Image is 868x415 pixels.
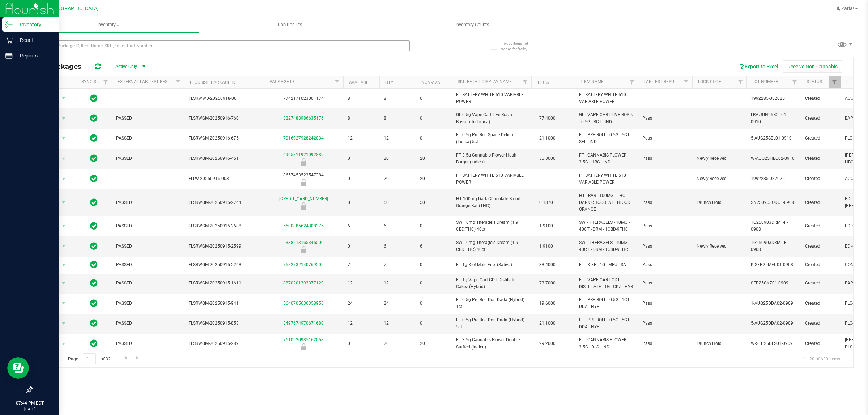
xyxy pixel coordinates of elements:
[263,179,344,186] div: Newly Received
[642,243,688,250] span: Pass
[536,338,559,349] span: 29.2000
[116,155,180,162] span: PASSED
[807,79,822,84] a: Status
[456,219,527,233] span: SW 10mg Theragels Dream (1:9 CBD:THC) 40ct
[456,337,527,350] span: FT 3.5g Cannabis Flower Double Stuffed (Indica)
[805,320,836,327] span: Created
[190,80,235,85] a: Flourish Package ID
[805,135,836,142] span: Created
[348,340,375,347] span: 0
[579,219,634,233] span: SW - THERAGELS - 10MG - 40CT - DRM - 1CBD-9THC
[90,260,98,270] span: In Sync
[116,280,180,287] span: PASSED
[384,223,411,230] span: 6
[188,300,259,307] span: FLSRWGM-20250915-941
[536,241,557,252] span: 1.9100
[283,281,324,286] a: 8870201393377129
[789,76,801,88] a: Filter
[642,280,688,287] span: Pass
[805,280,836,287] span: Created
[90,133,98,143] span: In Sync
[446,22,499,28] span: Inventory Counts
[188,340,259,347] span: FLSRWGM-20250915-289
[519,76,531,88] a: Filter
[384,280,411,287] span: 12
[697,155,742,162] span: Newly Received
[283,337,324,342] a: 7610920985162058
[420,135,447,142] span: 0
[116,135,180,142] span: PASSED
[626,76,638,88] a: Filter
[642,115,688,122] span: Pass
[59,241,68,251] span: select
[188,95,259,102] span: FLSRWWD-20250918-001
[536,197,557,208] span: 0.1870
[805,175,836,182] span: Created
[17,22,199,28] span: Inventory
[751,155,796,162] span: W-AUG25HBG02-0910
[199,17,381,33] a: Lab Results
[116,115,180,122] span: PASSED
[121,353,132,363] a: Go to the next page
[90,174,98,184] span: In Sync
[752,79,778,84] a: Lot Number
[805,155,836,162] span: Created
[348,261,375,268] span: 7
[348,243,375,250] span: 0
[269,79,294,84] a: Package ID
[3,406,56,412] p: [DATE]
[116,199,180,206] span: PASSED
[642,199,688,206] span: Pass
[263,95,344,102] div: 7742171023001174
[751,340,796,347] span: W-SEP25DLS01-0909
[188,155,259,162] span: FLSRWGM-20250916-451
[283,223,324,228] a: 5500886624308375
[805,243,836,250] span: Created
[420,223,447,230] span: 0
[5,37,13,44] inline-svg: Retail
[385,80,393,85] a: Qty
[579,337,634,350] span: FT - CANNABIS FLOWER - 3.5G - DLS - IND
[90,298,98,308] span: In Sync
[536,221,557,231] span: 1.9100
[13,51,56,60] p: Reports
[805,340,836,347] span: Created
[59,133,68,144] span: select
[456,111,527,125] span: GL 0.5g Vape Cart Live Rosin Bosscotti (Indica)
[283,262,324,267] a: 7582732140769202
[751,135,796,142] span: 5-AUG25SEL01-0910
[384,261,411,268] span: 7
[83,353,96,364] input: 1
[348,320,375,327] span: 12
[458,79,512,84] a: Sku Retail Display Name
[188,199,259,206] span: FLSRWGM-20250915-2744
[59,260,68,270] span: select
[579,192,634,213] span: HT - BAR - 100MG - THC - DARK CHOCOLATE BLOOD ORANGE
[456,91,527,105] span: FT BATTERY WHITE 510 VARIABLE POWER
[172,76,184,88] a: Filter
[579,296,634,310] span: FT - PRE-ROLL - 0.5G - 1CT - DDA - HYB
[90,241,98,251] span: In Sync
[348,280,375,287] span: 12
[263,158,344,166] div: Newly Received
[579,261,634,268] span: FT - KIEF - 1G - MFU - SAT
[537,80,549,85] a: THC%
[331,76,343,88] a: Filter
[751,199,796,206] span: SN250903ODC1-0908
[59,154,68,164] span: select
[834,5,854,11] span: Hi, Zaria!
[118,79,174,84] a: External Lab Test Result
[59,221,68,231] span: select
[536,278,559,288] span: 73.7000
[846,79,855,84] a: SKU
[805,199,836,206] span: Created
[456,277,527,290] span: FT 1g Vape Cart CDT Distillate Cakez (Hybrid)
[420,243,447,250] span: 6
[283,136,324,141] a: 7016927928242034
[348,223,375,230] span: 6
[751,261,796,268] span: K-SEP25MFU01-0908
[805,95,836,102] span: Created
[348,155,375,162] span: 0
[348,115,375,122] span: 8
[90,278,98,288] span: In Sync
